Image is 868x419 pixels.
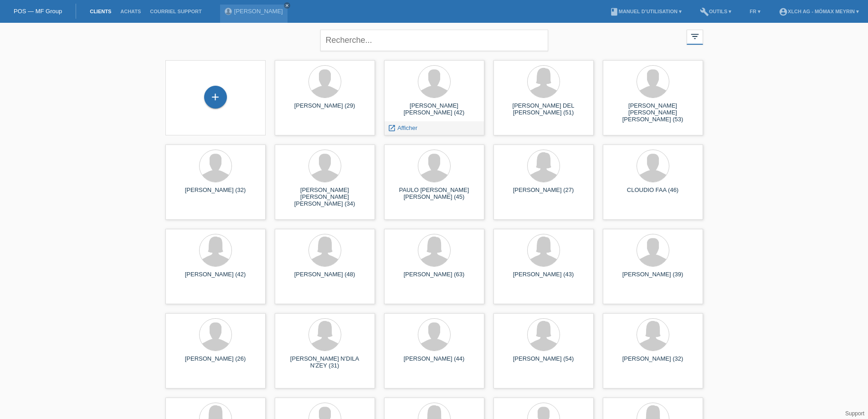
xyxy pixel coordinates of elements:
[391,186,477,201] div: PAULO [PERSON_NAME] [PERSON_NAME] (45)
[388,124,396,132] i: launch
[774,9,863,14] a: account_circleXLCH AG - Mömax Meyrin ▾
[779,7,788,16] i: account_circle
[14,8,62,15] a: POS — MF Group
[173,355,258,370] div: [PERSON_NAME] (26)
[391,271,477,285] div: [PERSON_NAME] (63)
[610,102,696,119] div: [PERSON_NAME] [PERSON_NAME] [PERSON_NAME] (53)
[285,3,289,8] i: close
[282,102,368,117] div: [PERSON_NAME] (29)
[320,30,548,51] input: Recherche...
[173,186,258,201] div: [PERSON_NAME] (32)
[501,355,586,370] div: [PERSON_NAME] (54)
[145,9,206,14] a: Courriel Support
[610,186,696,201] div: CLOUDIO FAA (46)
[605,9,686,14] a: bookManuel d’utilisation ▾
[234,8,283,15] a: [PERSON_NAME]
[205,89,226,105] div: Enregistrer le client
[282,355,368,370] div: [PERSON_NAME] N'DILA N'ZEY (31)
[85,9,116,14] a: Clients
[173,271,258,285] div: [PERSON_NAME] (42)
[610,355,696,370] div: [PERSON_NAME] (32)
[391,102,477,117] div: [PERSON_NAME] [PERSON_NAME] (42)
[501,271,586,285] div: [PERSON_NAME] (43)
[116,9,145,14] a: Achats
[501,102,586,117] div: [PERSON_NAME] DEL [PERSON_NAME] (51)
[388,124,417,131] a: launch Afficher
[700,7,709,16] i: build
[282,186,368,203] div: [PERSON_NAME] [PERSON_NAME] [PERSON_NAME] (34)
[695,9,736,14] a: buildOutils ▾
[845,410,864,417] a: Support
[282,271,368,285] div: [PERSON_NAME] (48)
[397,124,417,131] span: Afficher
[690,31,700,41] i: filter_list
[610,7,619,16] i: book
[745,9,765,14] a: FR ▾
[284,2,290,9] a: close
[391,355,477,370] div: [PERSON_NAME] (44)
[610,271,696,285] div: [PERSON_NAME] (39)
[501,186,586,201] div: [PERSON_NAME] (27)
